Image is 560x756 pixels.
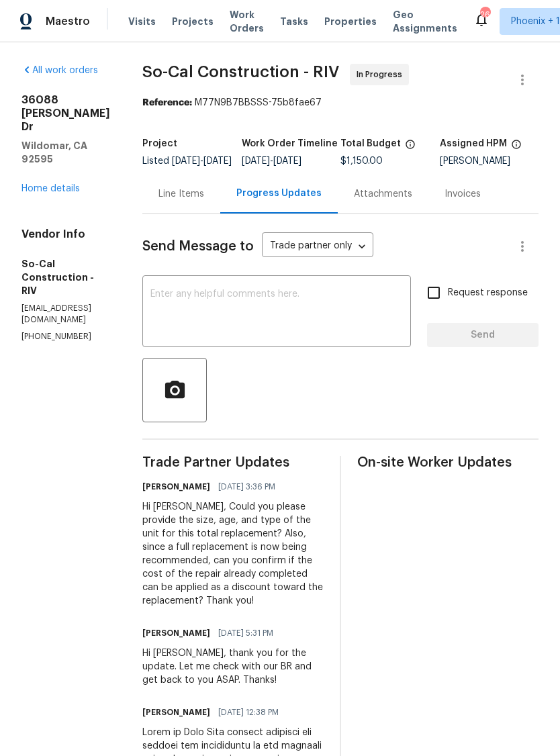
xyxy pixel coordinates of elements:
[21,257,110,297] h5: So-Cal Construction - RIV
[218,706,279,719] span: [DATE] 12:38 PM
[393,8,457,35] span: Geo Assignments
[242,156,270,166] span: [DATE]
[46,15,90,28] span: Maestro
[142,98,192,107] b: Reference:
[21,303,110,326] p: [EMAIL_ADDRESS][DOMAIN_NAME]
[142,480,210,493] h6: [PERSON_NAME]
[218,480,275,493] span: [DATE] 3:36 PM
[242,156,301,166] span: -
[21,228,110,241] h4: Vendor Info
[142,626,210,640] h6: [PERSON_NAME]
[448,286,528,300] span: Request response
[142,240,254,253] span: Send Message to
[218,626,273,640] span: [DATE] 5:31 PM
[440,139,507,148] h5: Assigned HPM
[511,15,560,28] span: Phoenix + 1
[242,139,338,148] h5: Work Order Timeline
[142,647,324,687] div: Hi [PERSON_NAME], thank you for the update. Let me check with our BR and get back to you ASAP. Th...
[142,500,324,608] div: Hi [PERSON_NAME], Could you please provide the size, age, and type of the unit for this total rep...
[340,139,401,148] h5: Total Budget
[142,706,210,719] h6: [PERSON_NAME]
[236,187,322,200] div: Progress Updates
[445,187,481,201] div: Invoices
[158,187,204,201] div: Line Items
[128,15,156,28] span: Visits
[262,236,373,258] div: Trade partner only
[480,8,489,21] div: 26
[142,456,324,469] span: Trade Partner Updates
[354,187,412,201] div: Attachments
[280,17,308,26] span: Tasks
[142,64,339,80] span: So-Cal Construction - RIV
[172,156,232,166] span: -
[203,156,232,166] span: [DATE]
[357,68,408,81] span: In Progress
[21,66,98,75] a: All work orders
[142,156,232,166] span: Listed
[172,15,214,28] span: Projects
[357,456,539,469] span: On-site Worker Updates
[230,8,264,35] span: Work Orders
[440,156,539,166] div: [PERSON_NAME]
[142,139,177,148] h5: Project
[142,96,539,109] div: M77N9B7BBSSS-75b8fae67
[340,156,383,166] span: $1,150.00
[405,139,416,156] span: The total cost of line items that have been proposed by Opendoor. This sum includes line items th...
[273,156,301,166] span: [DATE]
[21,139,110,166] h5: Wildomar, CA 92595
[21,184,80,193] a: Home details
[21,331,110,342] p: [PHONE_NUMBER]
[511,139,522,156] span: The hpm assigned to this work order.
[21,93,110,134] h2: 36088 [PERSON_NAME] Dr
[324,15,377,28] span: Properties
[172,156,200,166] span: [DATE]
